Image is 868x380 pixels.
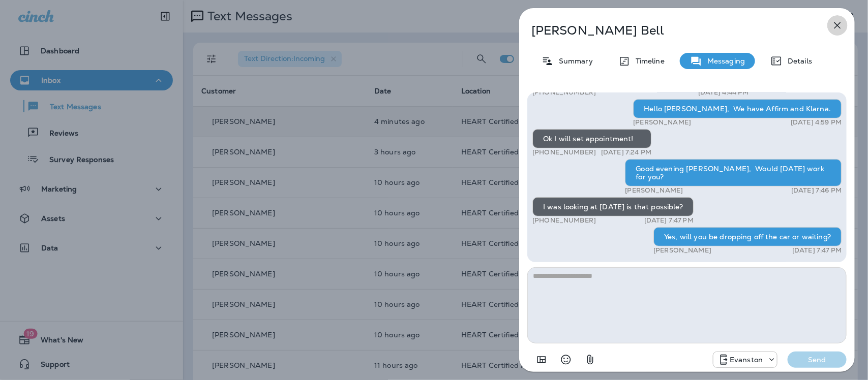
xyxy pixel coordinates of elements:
[532,216,596,225] p: [PHONE_NUMBER]
[532,129,651,148] div: Ok I will set appointment!
[532,88,596,97] p: [PHONE_NUMBER]
[532,197,694,216] div: I was looking at [DATE] is that possible?
[625,186,683,195] p: [PERSON_NAME]
[532,148,596,156] p: [PHONE_NUMBER]
[633,118,691,126] p: [PERSON_NAME]
[554,57,593,65] p: Summary
[633,99,842,118] div: Hello [PERSON_NAME], We have Affirm and Klarna.
[653,246,711,255] p: [PERSON_NAME]
[601,148,651,156] p: [DATE] 7:24 PM
[791,118,842,126] p: [DATE] 4:59 PM
[531,23,809,38] p: [PERSON_NAME] Bell
[644,216,694,225] p: [DATE] 7:47 PM
[791,186,842,195] p: [DATE] 7:46 PM
[531,350,552,370] button: Add in a premade template
[702,57,745,65] p: Messaging
[698,88,749,97] p: [DATE] 4:44 PM
[625,159,842,186] div: Good evening [PERSON_NAME], Would [DATE] work for you?
[730,356,763,364] p: Evanston
[556,350,576,370] button: Select an emoji
[713,354,777,366] div: +1 (847) 892-1225
[792,246,842,255] p: [DATE] 7:47 PM
[783,57,812,65] p: Details
[631,57,665,65] p: Timeline
[653,227,842,246] div: Yes, will you be dropping off the car or waiting?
